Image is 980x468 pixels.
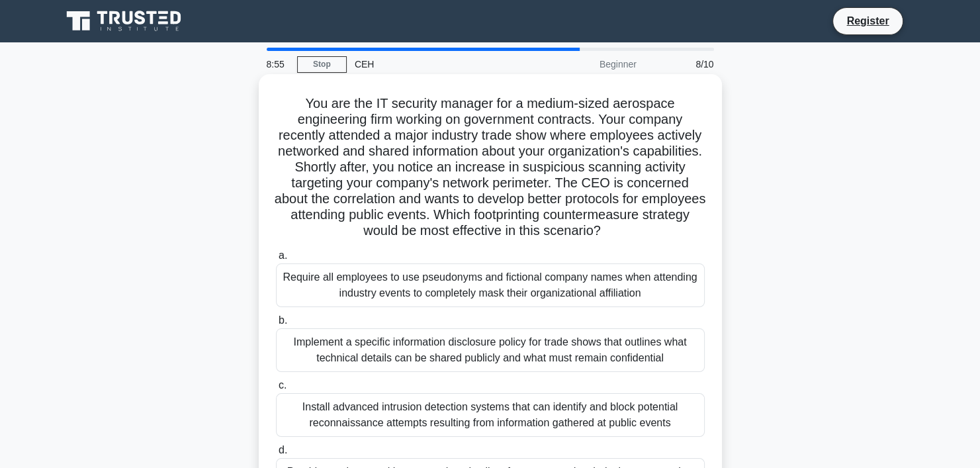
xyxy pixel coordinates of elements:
div: Implement a specific information disclosure policy for trade shows that outlines what technical d... [276,328,705,372]
div: Install advanced intrusion detection systems that can identify and block potential reconnaissance... [276,393,705,437]
h5: You are the IT security manager for a medium-sized aerospace engineering firm working on governme... [275,95,706,240]
a: Register [838,13,897,29]
span: d. [279,444,287,455]
a: Stop [297,56,347,73]
div: CEH [347,51,529,77]
span: c. [279,379,287,391]
div: Require all employees to use pseudonyms and fictional company names when attending industry event... [276,263,705,307]
span: b. [279,314,287,326]
div: Beginner [529,51,645,77]
div: 8:55 [259,51,297,77]
span: a. [279,250,287,261]
div: 8/10 [645,51,722,77]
